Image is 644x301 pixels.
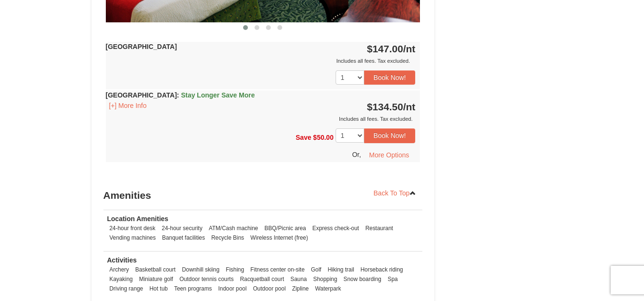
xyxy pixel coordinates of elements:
[107,284,146,293] li: Driving range
[296,134,311,141] span: Save
[107,223,158,233] li: 24-hour front desk
[358,265,405,274] li: Horseback riding
[288,274,309,284] li: Sauna
[403,101,416,112] span: /nt
[363,148,415,162] button: More Options
[216,284,249,293] li: Indoor pool
[106,91,255,99] strong: [GEOGRAPHIC_DATA]
[248,265,307,274] li: Fitness center on-site
[147,284,170,293] li: Hot tub
[310,223,361,233] li: Express check-out
[237,274,286,284] li: Racquetball court
[313,134,334,141] span: $50.00
[137,274,175,284] li: Miniature golf
[403,43,416,54] span: /nt
[313,284,343,293] li: Waterpark
[311,274,339,284] li: Shopping
[368,186,423,200] a: Back To Top
[251,284,288,293] li: Outdoor pool
[352,150,361,158] span: Or,
[209,233,246,243] li: Recycle Bins
[106,56,416,66] div: Includes all fees. Tax excluded.
[103,186,423,205] h3: Amenities
[367,101,403,112] span: $134.50
[262,223,308,233] li: BBQ/Picnic area
[160,233,207,243] li: Banquet facilities
[385,274,400,284] li: Spa
[133,265,178,274] li: Basketball court
[180,265,222,274] li: Downhill skiing
[364,128,416,143] button: Book Now!
[106,100,150,111] button: [+] More Info
[363,223,395,233] li: Restaurant
[107,265,132,274] li: Archery
[181,91,255,99] span: Stay Longer Save More
[172,284,214,293] li: Teen programs
[325,265,357,274] li: Hiking trail
[107,233,158,243] li: Vending machines
[177,91,179,99] span: :
[107,215,169,223] strong: Location Amenities
[106,43,177,50] strong: [GEOGRAPHIC_DATA]
[290,284,311,293] li: Zipline
[341,274,384,284] li: Snow boarding
[364,70,416,85] button: Book Now!
[107,256,137,264] strong: Activities
[248,233,310,243] li: Wireless Internet (free)
[308,265,324,274] li: Golf
[159,223,204,233] li: 24-hour security
[367,43,416,54] strong: $147.00
[107,274,135,284] li: Kayaking
[106,114,416,124] div: Includes all fees. Tax excluded.
[224,265,246,274] li: Fishing
[177,274,236,284] li: Outdoor tennis courts
[206,223,261,233] li: ATM/Cash machine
